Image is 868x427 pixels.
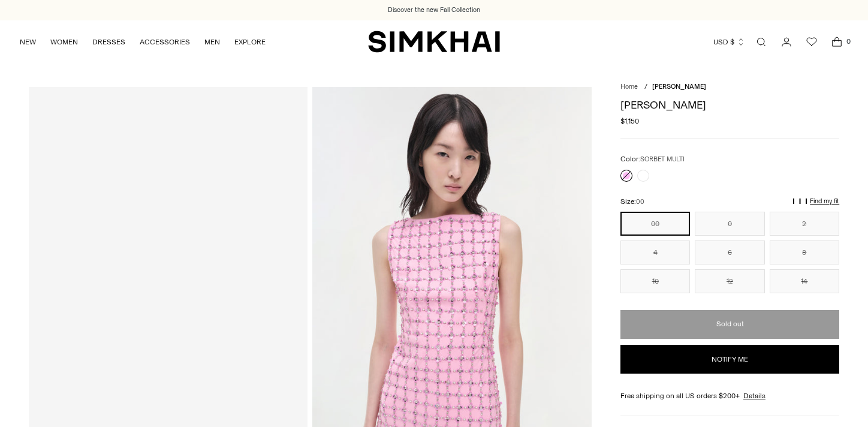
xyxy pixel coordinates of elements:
[92,29,125,55] a: DRESSES
[620,82,839,92] nav: breadcrumbs
[204,29,220,55] a: MEN
[774,30,798,54] a: Go to the account page
[620,345,839,374] button: Notify me
[652,83,706,91] span: [PERSON_NAME]
[620,269,690,293] button: 10
[843,36,854,47] span: 0
[388,5,480,15] a: Discover the new Fall Collection
[743,390,765,401] a: Details
[620,83,638,91] a: Home
[620,100,839,110] h1: [PERSON_NAME]
[800,30,824,54] a: Wishlist
[749,30,773,54] a: Open search modal
[695,269,764,293] button: 12
[620,116,639,127] span: $1,150
[695,212,764,236] button: 0
[50,29,78,55] a: WOMEN
[825,30,849,54] a: Open cart modal
[770,269,839,293] button: 14
[140,29,190,55] a: ACCESSORIES
[713,29,745,55] button: USD $
[695,240,764,264] button: 6
[640,155,685,163] span: SORBET MULTI
[770,212,839,236] button: 2
[620,154,685,165] label: Color:
[620,212,690,236] button: 00
[20,29,36,55] a: NEW
[636,198,644,206] span: 00
[368,30,500,53] a: SIMKHAI
[770,240,839,264] button: 8
[620,240,690,264] button: 4
[234,29,266,55] a: EXPLORE
[620,390,839,401] div: Free shipping on all US orders $200+
[644,82,647,92] div: /
[620,196,644,208] label: Size:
